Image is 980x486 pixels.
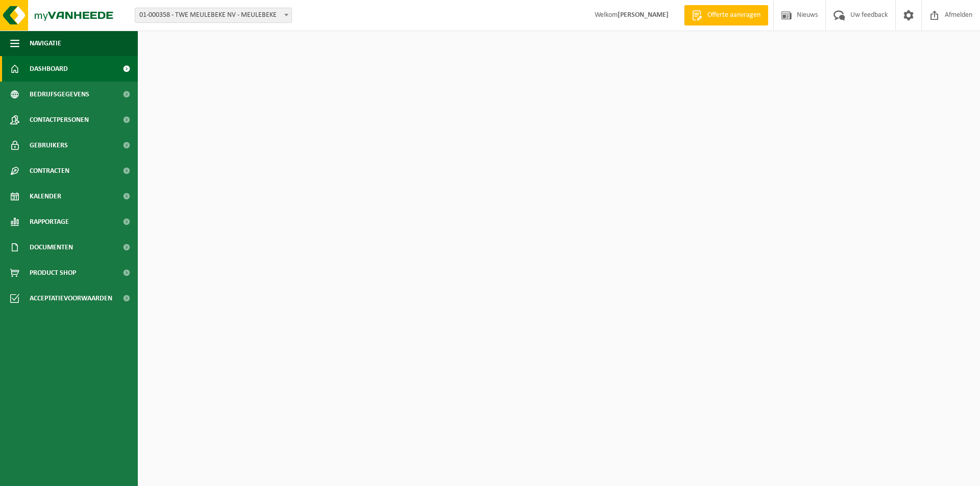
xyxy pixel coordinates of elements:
span: Rapportage [30,209,69,235]
span: Documenten [30,235,73,260]
a: Offerte aanvragen [684,5,768,25]
span: Gebruikers [30,133,68,158]
span: Product Shop [30,260,76,286]
span: Offerte aanvragen [705,10,763,20]
span: 01-000358 - TWE MEULEBEKE NV - MEULEBEKE [135,8,291,22]
span: 01-000358 - TWE MEULEBEKE NV - MEULEBEKE [135,8,292,23]
span: Acceptatievoorwaarden [30,286,112,311]
span: Contactpersonen [30,107,89,133]
span: Bedrijfsgegevens [30,82,89,107]
span: Navigatie [30,31,61,56]
span: Contracten [30,158,69,184]
span: Kalender [30,184,61,209]
span: Dashboard [30,56,68,82]
strong: [PERSON_NAME] [618,11,669,19]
